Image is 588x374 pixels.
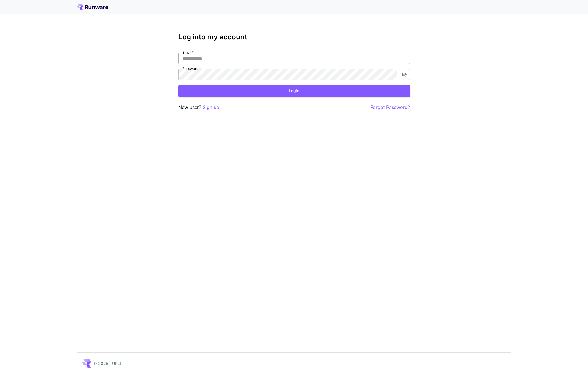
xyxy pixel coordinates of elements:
[182,50,194,55] label: Email
[182,66,201,71] label: Password
[399,69,409,80] button: toggle password visibility
[178,85,410,97] button: Login
[178,33,410,41] h3: Log into my account
[371,104,410,111] button: Forgot Password?
[178,104,219,111] p: New user?
[203,104,219,111] button: Sign up
[93,360,121,366] p: © 2025, [URL]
